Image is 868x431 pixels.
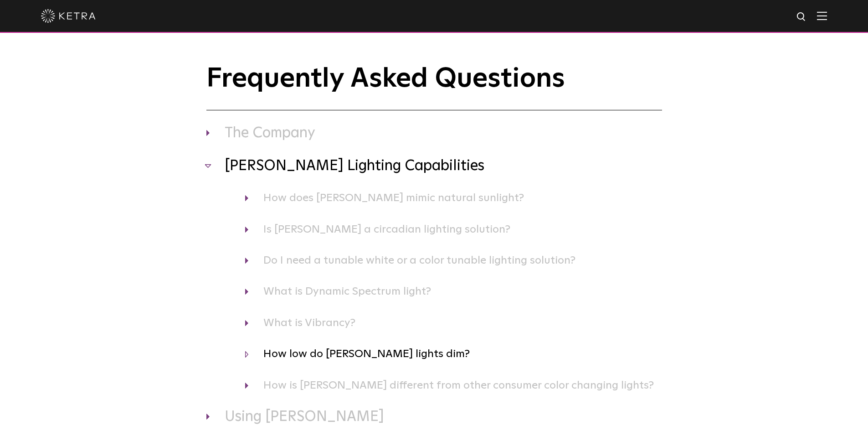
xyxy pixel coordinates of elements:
[245,345,662,363] h4: How low do [PERSON_NAME] lights dim?
[206,408,662,427] h3: Using [PERSON_NAME]
[796,11,807,23] img: search icon
[245,377,662,394] h4: How is [PERSON_NAME] different from other consumer color changing lights?
[206,124,662,143] h3: The Company
[41,9,96,23] img: ketra-logo-2019-white
[206,64,662,110] h1: Frequently Asked Questions
[245,252,662,269] h4: Do I need a tunable white or a color tunable lighting solution?
[817,11,827,20] img: Hamburger%20Nav.svg
[245,314,662,332] h4: What is Vibrancy?
[245,221,662,238] h4: Is [PERSON_NAME] a circadian lighting solution?
[245,189,662,207] h4: How does [PERSON_NAME] mimic natural sunlight?
[245,283,662,300] h4: What is Dynamic Spectrum light?
[206,157,662,176] h3: [PERSON_NAME] Lighting Capabilities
